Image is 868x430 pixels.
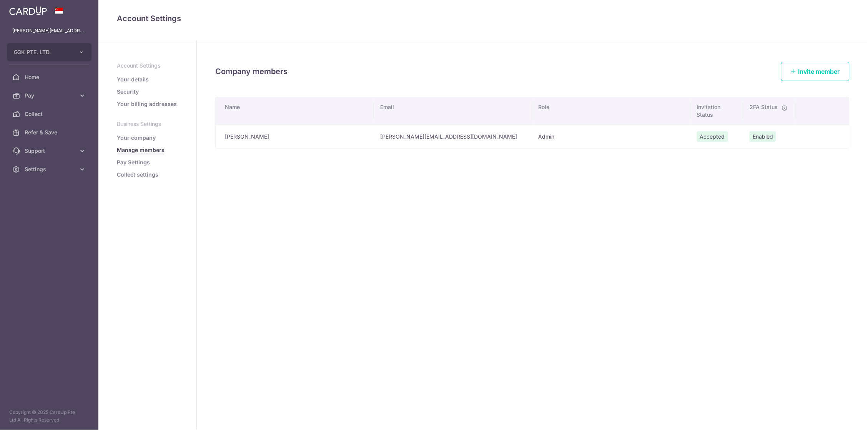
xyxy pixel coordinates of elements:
th: Email [374,97,532,125]
p: Account Settings [117,62,178,69]
a: Your details [117,76,149,83]
button: G3K PTE. LTD. [7,43,91,61]
a: Pay Settings [117,159,150,166]
span: Enabled [750,131,776,142]
a: Your company [117,134,156,142]
a: Collect settings [117,171,158,179]
p: [PERSON_NAME][EMAIL_ADDRESS][DOMAIN_NAME] [12,27,86,35]
td: [PERSON_NAME][EMAIL_ADDRESS][DOMAIN_NAME] [374,125,532,148]
th: Invitation Status [691,97,743,125]
th: Role [532,97,691,125]
h4: Account Settings [117,12,850,25]
span: Collect [25,110,75,118]
img: CardUp [9,6,47,15]
span: Refer & Save [25,129,75,136]
span: G3K PTE. LTD. [14,48,71,56]
th: Name [216,97,374,125]
span: Help [18,5,34,12]
a: Security [117,88,139,96]
span: Invite member [798,68,840,75]
td: Admin [532,125,691,148]
span: Pay [25,92,75,99]
span: Home [25,73,75,81]
span: Support [25,147,75,155]
a: Manage members [117,146,165,154]
span: Accepted [697,131,728,142]
a: Your billing addresses [117,100,177,108]
p: Business Settings [117,120,178,128]
span: Settings [25,165,75,173]
h4: Company members [215,65,288,78]
th: 2FA Status [743,97,796,125]
td: [PERSON_NAME] [216,125,374,148]
a: Invite member [781,62,850,81]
